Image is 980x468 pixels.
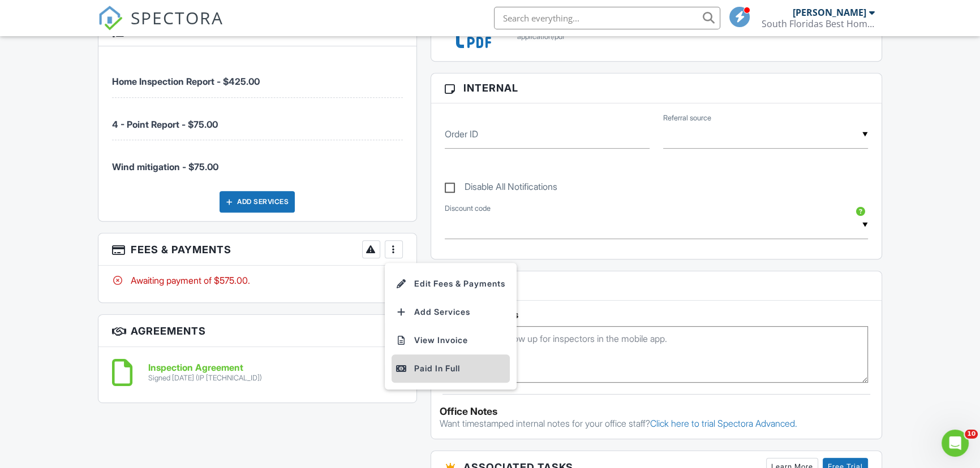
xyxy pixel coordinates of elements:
[445,203,491,214] label: Discount code
[220,191,295,213] div: Add Services
[148,374,262,383] div: Signed [DATE] (IP [TECHNICAL_ID])
[942,430,969,457] iframe: Intercom live chat
[112,55,402,97] li: Service: Home Inspection Report
[440,417,873,430] p: Want timestamped internal notes for your office staff?
[131,6,223,29] span: SPECTORA
[965,430,978,439] span: 10
[650,418,797,429] a: Click here to trial Spectora Advanced.
[762,18,875,29] div: South Floridas Best Home Inspection
[98,315,416,347] h3: Agreements
[112,76,260,87] span: Home Inspection Report - $425.00
[517,32,868,41] div: application/pdf
[663,113,711,123] label: Referral source
[112,140,402,182] li: Manual fee: Wind mitigation
[112,98,402,140] li: Service: 4 - Point Report
[112,274,402,287] div: Awaiting payment of $575.00.
[112,119,218,130] span: 4 - Point Report - $75.00
[431,73,882,103] h3: Internal
[148,363,262,373] h6: Inspection Agreement
[98,6,123,31] img: The Best Home Inspection Software - Spectora
[98,15,223,39] a: SPECTORA
[445,128,478,140] label: Order ID
[112,161,218,172] span: Wind mitigation - $75.00
[148,363,262,383] a: Inspection Agreement Signed [DATE] (IP [TECHNICAL_ID])
[431,271,882,301] h3: Notes
[494,7,720,29] input: Search everything...
[98,233,416,266] h3: Fees & Payments
[445,309,868,320] h5: Inspector Notes
[445,181,557,196] label: Disable All Notifications
[440,406,873,417] div: Office Notes
[793,7,866,18] div: [PERSON_NAME]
